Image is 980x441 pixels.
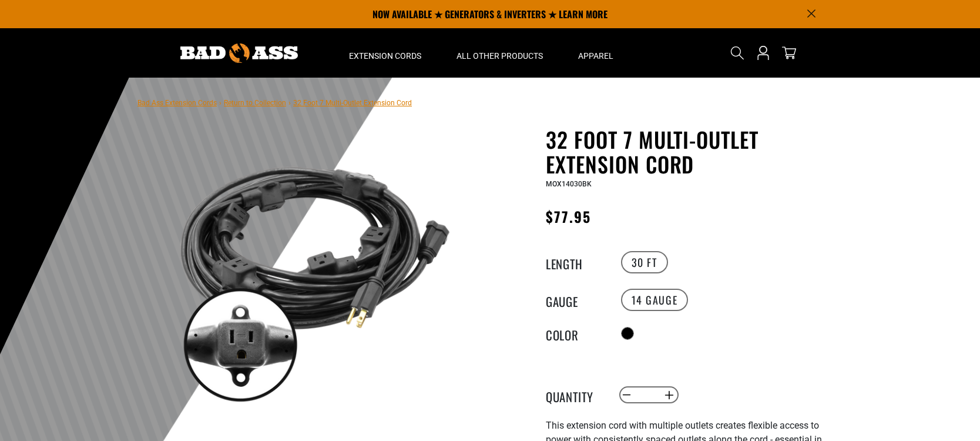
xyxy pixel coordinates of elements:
a: Return to Collection [224,99,286,107]
span: MOX14030BK [546,180,592,188]
legend: Color [546,326,605,341]
img: Bad Ass Extension Cords [180,44,298,63]
legend: Gauge [546,292,605,308]
img: black [172,129,455,413]
span: 32 Foot 7 Multi-Outlet Extension Cord [293,99,412,107]
summary: Apparel [561,28,631,78]
summary: All Other Products [439,28,561,78]
summary: Search [728,44,747,62]
nav: breadcrumbs [137,95,412,109]
span: $77.95 [546,206,591,227]
h1: 32 Foot 7 Multi-Outlet Extension Cord [546,127,834,176]
label: Quantity [546,387,605,403]
span: All Other Products [457,51,543,61]
span: › [219,99,221,107]
label: 30 FT [621,251,668,273]
span: Apparel [578,51,613,61]
legend: Length [546,255,605,270]
span: › [288,99,291,107]
summary: Extension Cords [331,28,439,78]
label: 14 Gauge [621,289,689,311]
span: Extension Cords [349,51,421,61]
a: Bad Ass Extension Cords [137,99,217,107]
